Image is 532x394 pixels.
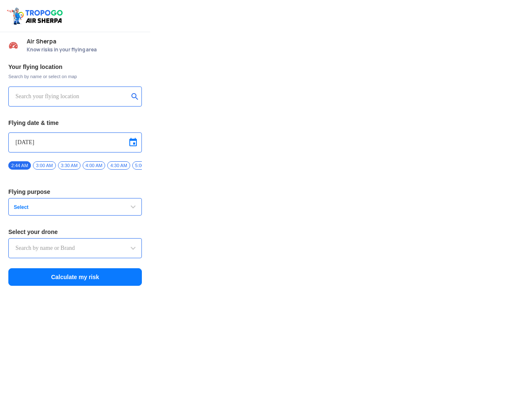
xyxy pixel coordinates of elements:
span: Air Sherpa [27,38,142,45]
span: 4:30 AM [107,161,130,170]
span: 4:00 AM [83,161,105,170]
button: Select [8,198,142,216]
span: Select [10,204,115,211]
span: 3:30 AM [58,161,81,170]
input: Select Date [15,137,135,147]
span: Search by name or select on map [8,73,142,80]
span: 3:00 AM [33,161,55,170]
span: 5:00 AM [132,161,155,170]
h3: Select your drone [8,229,142,235]
input: Search your flying location [15,92,129,102]
h3: Flying purpose [8,189,142,195]
input: Search by name or Brand [15,243,135,253]
img: Risk Scores [8,40,18,50]
h3: Your flying location [8,64,142,70]
span: Know risks in your flying area [27,46,142,53]
button: Calculate my risk [8,268,142,286]
img: ic_tgdronemaps.svg [6,6,66,25]
span: 2:44 AM [8,161,31,170]
h3: Flying date & time [8,120,142,126]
